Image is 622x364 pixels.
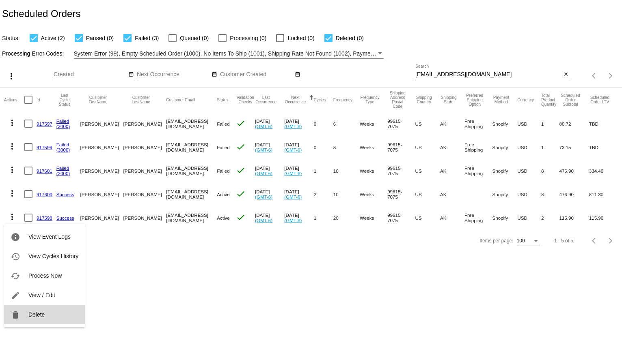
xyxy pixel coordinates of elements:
mat-icon: delete [11,310,20,320]
span: Process Now [28,272,62,279]
mat-icon: info [11,232,20,242]
mat-icon: history [11,252,20,261]
span: View Event Logs [28,233,71,240]
span: Delete [28,311,45,318]
mat-icon: edit [11,291,20,300]
span: View Cycles History [28,253,78,259]
span: View / Edit [28,292,55,298]
mat-icon: cached [11,271,20,281]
